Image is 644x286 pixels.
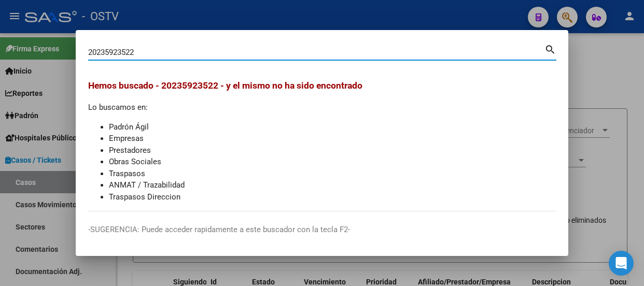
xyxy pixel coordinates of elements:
div: Open Intercom Messenger [609,251,634,276]
span: Hemos buscado - 20235923522 - y el mismo no ha sido encontrado [88,80,362,91]
li: Traspasos Direccion [109,191,556,203]
li: Obras Sociales [109,156,556,168]
li: Padrón Ágil [109,121,556,133]
div: Lo buscamos en: [88,79,556,203]
mat-icon: search [544,42,556,55]
p: -SUGERENCIA: Puede acceder rapidamente a este buscador con la tecla F2- [88,224,556,236]
li: Traspasos [109,168,556,180]
li: Prestadores [109,145,556,156]
li: Empresas [109,133,556,145]
li: ANMAT / Trazabilidad [109,179,556,191]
